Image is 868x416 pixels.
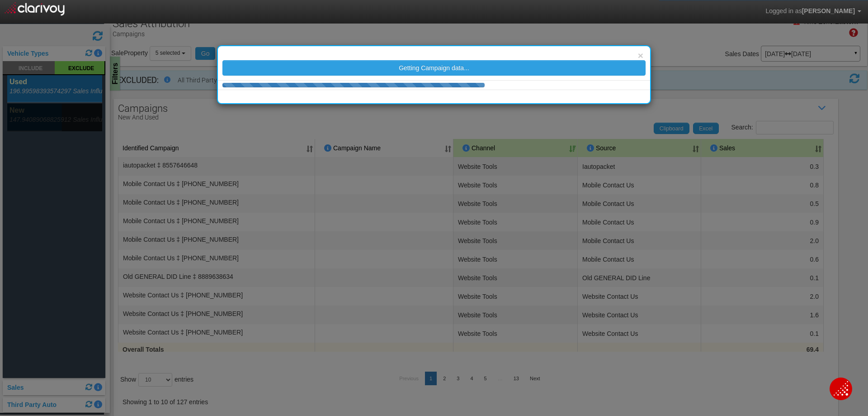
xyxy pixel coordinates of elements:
[802,7,855,14] span: [PERSON_NAME]
[759,0,868,22] a: Logged in as[PERSON_NAME]
[638,51,643,60] button: ×
[765,7,802,14] span: Logged in as
[222,60,646,76] button: Getting Campaign data...
[399,64,469,72] span: Getting Campaign data...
